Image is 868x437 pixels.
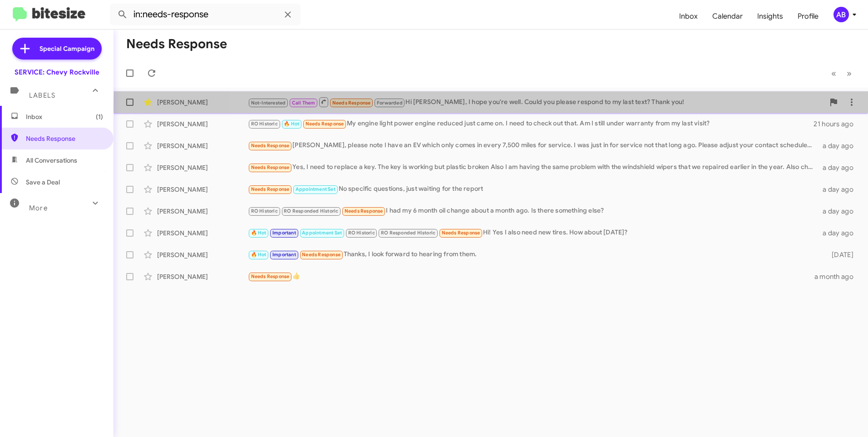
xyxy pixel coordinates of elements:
[847,68,852,79] span: »
[833,7,849,22] div: AB
[29,204,48,212] span: More
[348,230,375,236] span: RO Historic
[12,38,102,60] a: Special Campaign
[39,44,94,53] span: Special Campaign
[126,37,227,51] h1: Needs Response
[817,163,861,172] div: a day ago
[26,134,103,143] span: Needs Response
[29,91,55,99] span: Labels
[251,186,290,192] span: Needs Response
[248,184,817,194] div: No specific questions, just waiting for the report
[251,121,278,127] span: RO Historic
[110,4,301,25] input: Search
[306,121,344,127] span: Needs Response
[251,208,278,214] span: RO Historic
[817,228,861,238] div: a day ago
[157,228,248,238] div: [PERSON_NAME]
[157,207,248,216] div: [PERSON_NAME]
[26,112,103,121] span: Inbox
[296,186,335,192] span: Appointment Set
[157,185,248,194] div: [PERSON_NAME]
[826,64,842,83] button: Previous
[817,207,861,216] div: a day ago
[272,252,296,258] span: Important
[251,230,266,236] span: 🔥 Hot
[248,271,814,282] div: 👍
[251,252,266,258] span: 🔥 Hot
[251,143,290,149] span: Needs Response
[26,178,60,187] span: Save a Deal
[284,208,338,214] span: RO Responded Historic
[826,64,857,83] nav: Page navigation example
[841,64,857,83] button: Next
[284,121,299,127] span: 🔥 Hot
[705,3,750,30] a: Calendar
[442,230,480,236] span: Needs Response
[272,230,296,236] span: Important
[251,100,286,106] span: Not-Interested
[790,3,826,30] a: Profile
[157,119,248,129] div: [PERSON_NAME]
[248,96,824,108] div: Hi [PERSON_NAME], I hope you're well. Could you please respond to my last text? Thank you!
[248,119,814,129] div: My engine light power engine reduced just came on. I need to check out that. Am I still under war...
[672,3,705,30] a: Inbox
[292,100,316,106] span: Call Them
[248,228,817,238] div: Hi! Yes I also need new tires. How about [DATE]?
[302,252,340,258] span: Needs Response
[817,141,861,150] div: a day ago
[375,99,404,107] span: Forwarded
[814,272,861,281] div: a month ago
[251,273,290,279] span: Needs Response
[157,250,248,259] div: [PERSON_NAME]
[831,68,836,79] span: «
[302,230,342,236] span: Appointment Set
[817,250,861,259] div: [DATE]
[26,156,77,165] span: All Conversations
[96,112,103,121] span: (1)
[248,140,817,151] div: [PERSON_NAME], please note I have an EV which only comes in every 7,500 miles for service. I was ...
[248,249,817,260] div: Thanks, I look forward to hearing from them.
[826,7,858,22] button: AB
[345,208,383,214] span: Needs Response
[251,164,290,170] span: Needs Response
[248,206,817,216] div: I had my 6 month oil change about a month ago. Is there something else?
[157,272,248,281] div: [PERSON_NAME]
[15,68,99,77] div: SERVICE: Chevy Rockville
[814,119,861,129] div: 21 hours ago
[817,185,861,194] div: a day ago
[157,141,248,150] div: [PERSON_NAME]
[381,230,435,236] span: RO Responded Historic
[157,98,248,107] div: [PERSON_NAME]
[332,100,371,106] span: Needs Response
[157,163,248,172] div: [PERSON_NAME]
[248,162,817,173] div: Yes, I need to replace a key. The key is working but plastic broken Also I am having the same pro...
[750,3,790,30] a: Insights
